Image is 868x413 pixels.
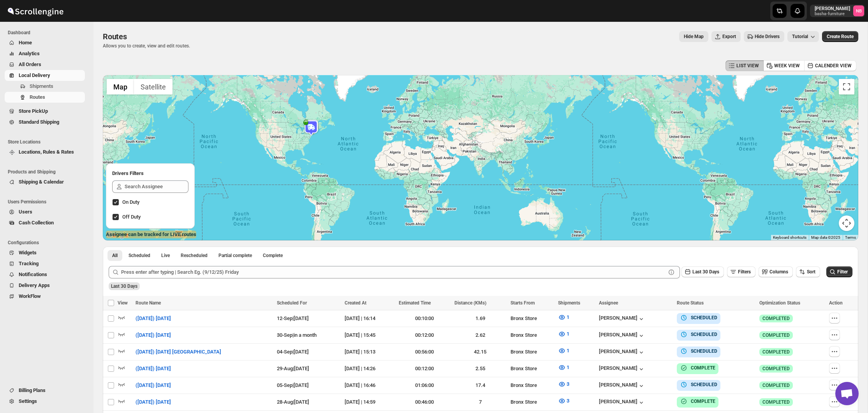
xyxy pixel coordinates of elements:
[161,252,170,259] span: Live
[691,332,717,337] b: SCHEDULED
[511,315,553,322] div: Bronx Store
[759,300,800,306] span: Optimization Status
[807,269,815,275] span: Sort
[567,381,569,387] span: 3
[680,381,717,388] button: SCHEDULED
[511,365,553,373] div: Bronx Store
[131,362,176,375] button: ([DATE]) [DATE]
[399,348,450,356] div: 00:56:00
[112,252,118,259] span: All
[5,48,85,59] button: Analytics
[125,180,188,193] input: Search Assignee
[103,32,127,41] span: Routes
[804,60,856,71] button: CALENDER VIEW
[136,348,221,356] span: ([DATE]) [DATE] [GEOGRAPHIC_DATA]
[454,398,505,406] div: 7
[5,385,85,396] button: Billing Plans
[680,364,715,372] button: COMPLETE
[681,266,724,277] button: Last 30 Days
[277,332,317,338] span: 30-Sep | in a month
[599,332,645,339] button: [PERSON_NAME]
[399,331,450,339] div: 00:12:00
[345,348,394,356] div: [DATE] | 15:13
[399,398,450,406] div: 00:46:00
[680,314,717,322] button: SCHEDULED
[136,300,161,306] span: Route Name
[19,261,39,266] span: Tracking
[553,395,574,407] button: 3
[691,315,717,320] b: SCHEDULED
[599,365,645,373] div: [PERSON_NAME]
[599,399,645,406] div: [PERSON_NAME]
[19,40,32,45] span: Home
[762,399,790,405] span: COMPLETED
[5,217,85,228] button: Cash Collection
[218,252,252,259] span: Partial complete
[5,247,85,258] button: Widgets
[5,81,85,92] button: Shipments
[811,235,840,240] span: Map data ©2025
[277,300,307,306] span: Scheduled For
[112,170,188,177] h2: Drivers Filters
[711,31,741,42] button: Export
[131,312,176,325] button: ([DATE]) [DATE]
[511,398,553,406] div: Bronx Store
[845,235,856,240] a: Terms (opens in new tab)
[511,381,553,389] div: Bronx Store
[599,348,645,356] button: [PERSON_NAME]
[122,199,139,205] span: On Duty
[827,33,854,40] span: Create Route
[727,266,755,277] button: Filters
[5,291,85,302] button: WorkFlow
[19,398,37,404] span: Settings
[835,382,859,405] a: Open chat
[111,283,137,289] span: Last 30 Days
[181,252,208,259] span: Rescheduled
[5,258,85,269] button: Tracking
[19,108,48,114] span: Store PickUp
[599,300,618,306] span: Assignee
[567,364,569,370] span: 1
[105,230,130,240] a: Open this area in Google Maps (opens a new window)
[839,215,854,231] button: Map camera controls
[136,398,171,406] span: ([DATE]) [DATE]
[30,94,45,100] span: Routes
[19,282,50,288] span: Delivery Apps
[815,5,850,12] p: [PERSON_NAME]
[822,31,858,42] button: Create Route
[762,349,790,355] span: COMPLETED
[553,345,574,357] button: 1
[121,266,666,278] input: Press enter after typing | Search Eg. (9/12/25) Friday
[773,235,806,240] button: Keyboard shortcuts
[692,269,719,275] span: Last 30 Days
[762,366,790,372] span: COMPLETED
[553,328,574,340] button: 1
[553,361,574,374] button: 1
[680,347,717,355] button: SCHEDULED
[129,252,150,259] span: Scheduled
[759,266,793,277] button: Columns
[691,365,715,371] b: COMPLETE
[345,315,394,322] div: [DATE] | 16:14
[131,329,176,341] button: ([DATE]) [DATE]
[763,60,805,71] button: WEEK VIEW
[5,280,85,291] button: Delivery Apps
[19,149,74,155] span: Locations, Rules & Rates
[19,119,59,125] span: Standard Shipping
[454,300,486,306] span: Distance (KMs)
[558,300,580,306] span: Shipments
[5,59,85,70] button: All Orders
[837,269,848,275] span: Filter
[19,209,32,215] span: Users
[454,348,505,356] div: 42.15
[829,300,843,306] span: Action
[738,269,751,275] span: Filters
[5,92,85,103] button: Routes
[599,315,645,323] div: [PERSON_NAME]
[762,315,790,322] span: COMPLETED
[762,382,790,388] span: COMPLETED
[454,365,505,373] div: 2.55
[105,230,130,240] img: Google
[839,79,854,94] button: Toggle fullscreen view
